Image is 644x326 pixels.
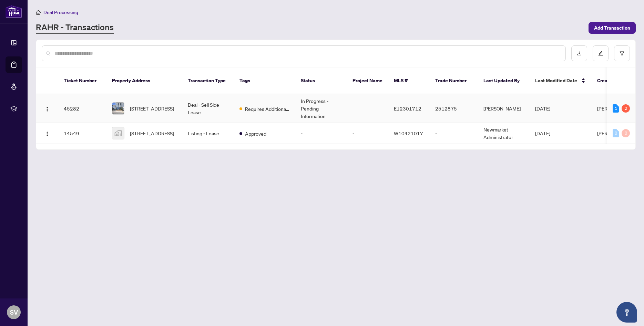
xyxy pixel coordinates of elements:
span: Requires Additional Docs [245,105,290,113]
td: - [295,123,347,144]
span: [DATE] [535,105,550,112]
div: 0 [613,129,619,137]
th: Last Updated By [478,67,530,94]
span: E12301712 [394,105,421,112]
span: [PERSON_NAME] [597,105,634,112]
span: Approved [245,130,266,137]
span: download [577,51,582,56]
span: W10421017 [394,130,423,136]
img: thumbnail-img [112,127,124,139]
td: - [430,123,478,144]
span: Deal Processing [43,9,78,15]
td: Newmarket Administrator [478,123,530,144]
img: thumbnail-img [112,103,124,114]
button: filter [614,45,630,61]
span: filter [620,51,624,56]
button: Add Transaction [589,22,636,34]
th: Transaction Type [182,67,234,94]
button: download [571,45,587,61]
img: Logo [44,131,50,137]
span: home [36,10,41,15]
span: Last Modified Date [535,77,577,84]
th: Tags [234,67,295,94]
th: Project Name [347,67,388,94]
div: 1 [613,104,619,113]
th: Status [295,67,347,94]
span: [STREET_ADDRESS] [130,129,174,137]
span: Add Transaction [594,22,630,33]
span: edit [598,51,603,56]
button: Logo [42,103,53,114]
td: 2512875 [430,94,478,123]
button: edit [593,45,609,61]
span: [PERSON_NAME] [597,130,634,136]
td: 45282 [58,94,106,123]
div: 0 [622,129,630,137]
span: [STREET_ADDRESS] [130,105,174,112]
td: 14549 [58,123,106,144]
a: RAHR - Transactions [36,22,114,34]
button: Open asap [616,302,637,323]
td: In Progress - Pending Information [295,94,347,123]
td: - [347,94,388,123]
th: Last Modified Date [530,67,592,94]
th: Created By [592,67,633,94]
div: 2 [622,104,630,113]
button: Logo [42,128,53,139]
td: - [347,123,388,144]
th: Trade Number [430,67,478,94]
span: [DATE] [535,130,550,136]
img: logo [6,5,22,18]
td: [PERSON_NAME] [478,94,530,123]
th: Ticket Number [58,67,106,94]
th: MLS # [388,67,430,94]
th: Property Address [106,67,182,94]
td: Deal - Sell Side Lease [182,94,234,123]
span: SV [10,307,18,317]
img: Logo [44,106,50,112]
td: Listing - Lease [182,123,234,144]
